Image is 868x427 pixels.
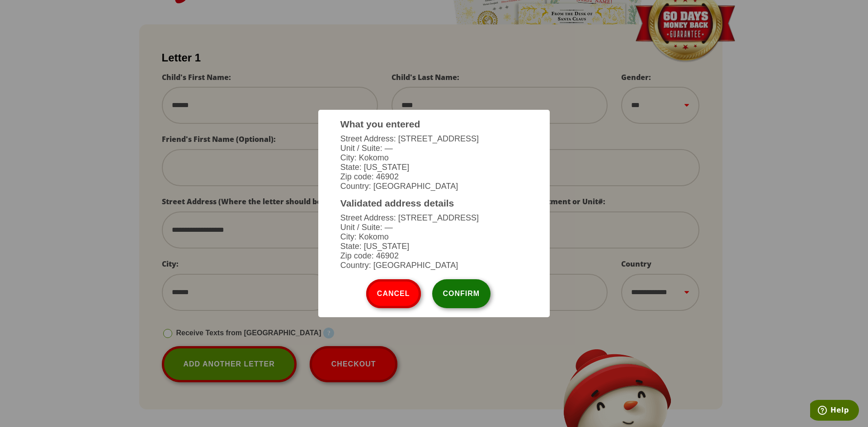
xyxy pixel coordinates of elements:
[340,198,528,209] h3: Validated address details
[340,223,528,232] li: Unit / Suite: —
[340,153,528,163] li: City: Kokomo
[340,119,528,130] h3: What you entered
[432,279,491,308] button: Confirm
[340,242,528,251] li: State: [US_STATE]
[340,144,528,153] li: Unit / Suite: —
[340,172,528,182] li: Zip code: 46902
[810,400,859,422] iframe: Opens a widget where you can find more information
[340,261,528,270] li: Country: [GEOGRAPHIC_DATA]
[340,232,528,242] li: City: Kokomo
[340,134,528,144] li: Street Address: [STREET_ADDRESS]
[340,251,528,261] li: Zip code: 46902
[340,182,528,191] li: Country: [GEOGRAPHIC_DATA]
[340,163,528,172] li: State: [US_STATE]
[340,213,528,223] li: Street Address: [STREET_ADDRESS]
[366,279,421,308] button: Cancel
